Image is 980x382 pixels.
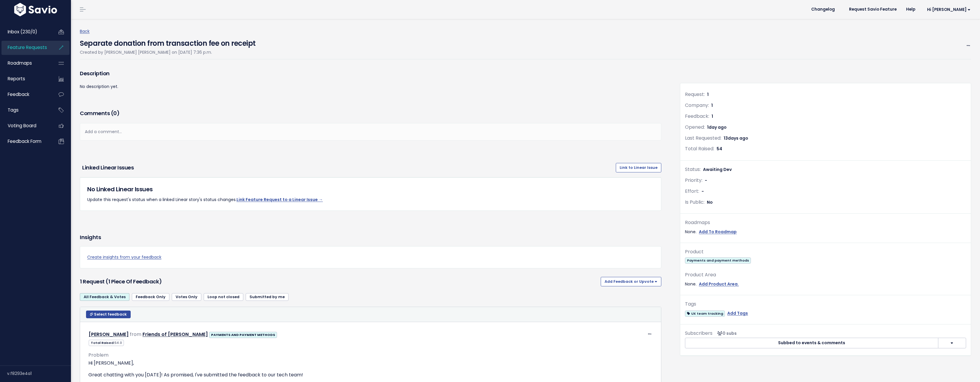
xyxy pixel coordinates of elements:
[1,103,49,117] a: Tags
[707,199,713,205] span: No
[1,88,49,101] a: Feedback
[685,199,704,205] span: Is Public:
[8,60,32,66] span: Roadmaps
[685,177,702,184] span: Priority:
[709,124,727,130] span: day ago
[8,91,29,97] span: Feedback
[685,330,712,337] span: Subscribers
[717,146,722,152] span: 54
[80,69,661,78] h3: Description
[204,293,243,301] a: Loop not closed
[8,107,19,113] span: Tags
[88,360,653,367] p: Hi [PERSON_NAME],
[13,3,59,16] img: logo-white.9d6f32f41409.svg
[89,331,129,338] a: [PERSON_NAME]
[685,91,705,98] span: Request:
[927,7,971,12] span: Hi [PERSON_NAME]
[8,44,47,50] span: Feature Requests
[685,102,709,109] span: Company:
[685,145,714,152] span: Total Raised:
[724,135,748,141] span: 13
[87,196,654,203] p: Update this request's status when a linked Linear story's status changes.
[685,113,709,120] span: Feedback:
[1,41,49,54] a: Feature Requests
[685,280,966,288] div: None.
[699,280,739,288] a: Add Product Area.
[1,135,49,148] a: Feedback form
[705,177,707,183] span: -
[711,102,713,108] span: 1
[901,5,920,14] a: Help
[685,257,751,264] span: Payments and payment methods
[1,25,49,39] a: Inbox (230/0)
[1,119,49,133] a: Voting Board
[685,300,966,308] div: Tags
[132,293,169,301] a: Feedback Only
[80,83,661,90] p: No description yet.
[685,218,966,227] div: Roadmaps
[699,228,737,236] a: Add To Roadmap
[82,164,613,172] h3: Linked Linear issues
[142,331,208,338] a: Friends of [PERSON_NAME]
[80,277,598,286] h3: 1 Request (1 piece of Feedback)
[80,49,212,55] span: Created by [PERSON_NAME] [PERSON_NAME] on [DATE] 7:36 p.m.
[728,135,748,141] span: days ago
[86,311,131,318] button: Select feedback
[80,293,129,301] a: All Feedback & Votes
[920,5,975,14] a: Hi [PERSON_NAME]
[8,138,41,144] span: Feedback form
[685,338,938,348] button: Subbed to events & comments
[715,330,737,336] span: <p><strong>Subscribers</strong><br><br> No subscribers yet<br> </p>
[94,312,127,317] span: Select feedback
[87,254,654,261] a: Create insights from your feedback
[172,293,201,301] a: Votes Only
[113,110,117,117] span: 0
[685,271,966,279] div: Product Area
[685,166,701,173] span: Status:
[1,72,49,86] a: Reports
[88,371,653,378] p: Great chatting with you [DATE]! As promised, I've submitted the feedback to our tech team!
[685,188,699,195] span: Effort:
[707,92,709,97] span: 1
[80,109,661,117] h3: Comments ( )
[130,331,141,338] span: from
[685,124,705,130] span: Opened:
[685,228,966,236] div: None.
[685,248,966,256] div: Product
[211,332,275,337] strong: PAYMENTS AND PAYMENT METHODS
[80,35,256,49] h4: Separate donation from transaction fee on receipt
[8,76,25,82] span: Reports
[88,352,108,358] span: Problem
[685,310,725,317] a: UX team tracking
[685,311,725,317] span: UX team tracking
[707,124,727,130] span: 1
[727,310,748,317] a: Add Tags
[685,135,721,141] span: Last Requested:
[702,188,704,194] span: -
[8,29,37,35] span: Inbox (230/0)
[1,56,49,70] a: Roadmaps
[80,233,101,241] h3: Insights
[246,293,289,301] a: Submitted by me
[703,166,732,172] span: Awaiting Dev
[237,197,323,203] a: Link Feature Request to a Linear Issue →
[80,123,661,141] div: Add a comment...
[712,113,713,119] span: 1
[811,7,835,12] span: Changelog
[844,5,901,14] a: Request Savio Feature
[601,277,661,286] button: Add Feedback or Upvote
[89,340,124,346] span: Total Raised:
[8,123,36,129] span: Voting Board
[114,340,122,345] span: 54.0
[616,163,661,172] a: Link to Linear Issue
[87,185,654,194] h5: No Linked Linear Issues
[7,366,71,381] div: v.f8293e4a1
[80,28,90,34] a: Back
